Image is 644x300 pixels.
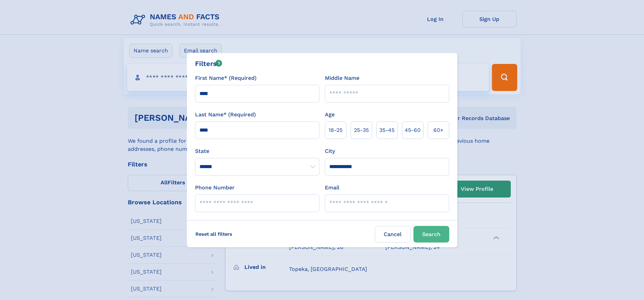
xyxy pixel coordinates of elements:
span: 18‑25 [329,126,342,134]
span: 45‑60 [405,126,421,134]
div: Filters [195,59,222,69]
button: Search [413,226,449,243]
label: Middle Name [325,74,359,82]
label: Cancel [375,226,411,243]
label: Phone Number [195,184,235,192]
span: 60+ [433,126,444,134]
label: City [325,147,335,155]
label: Age [325,111,335,119]
label: First Name* (Required) [195,74,257,82]
span: 35‑45 [379,126,395,134]
label: Last Name* (Required) [195,111,256,119]
label: Reset all filters [191,226,237,242]
label: Email [325,184,339,192]
span: 25‑35 [354,126,369,134]
label: State [195,147,319,155]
